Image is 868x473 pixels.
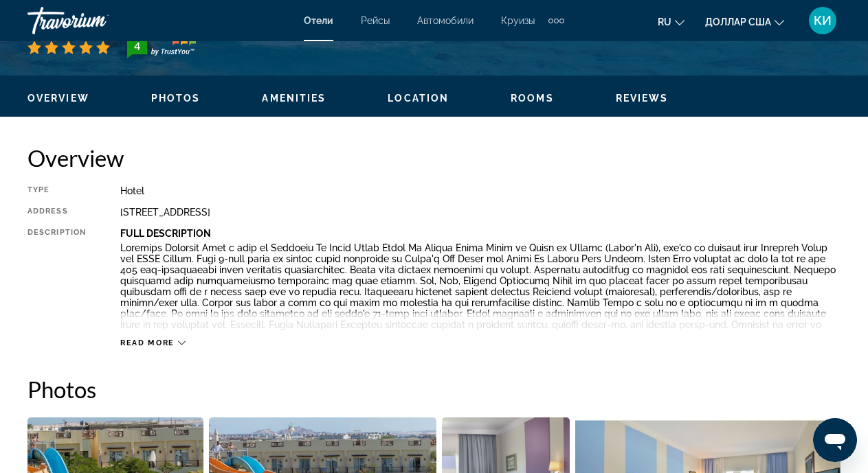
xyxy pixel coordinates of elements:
[814,13,832,27] font: КИ
[151,93,201,104] span: Photos
[120,242,841,352] p: Loremips Dolorsit Amet c adip el Seddoeiu Te Incid Utlab Etdol Ma Aliqua Enima Minim ve Quisn ex ...
[120,338,175,347] span: Read more
[501,15,535,26] a: Круизы
[548,10,564,32] button: Дополнительные элементы навигации
[27,144,841,172] h2: Overview
[388,92,449,104] button: Location
[705,12,784,32] button: Изменить валюту
[388,93,449,104] span: Location
[27,228,86,331] div: Description
[511,93,554,104] span: Rooms
[616,92,669,104] button: Reviews
[27,93,89,104] span: Overview
[120,185,841,196] div: Hotel
[27,92,89,104] button: Overview
[151,92,201,104] button: Photos
[120,207,841,218] div: [STREET_ADDRESS]
[658,16,671,27] font: ru
[361,15,390,26] a: Рейсы
[27,207,86,218] div: Address
[511,92,554,104] button: Rooms
[705,16,771,27] font: доллар США
[262,92,326,104] button: Amenities
[304,15,333,26] a: Отели
[120,228,211,239] b: Full Description
[616,93,669,104] span: Reviews
[27,376,841,403] h2: Photos
[123,38,151,54] div: 4
[27,185,86,196] div: Type
[262,93,326,104] span: Amenities
[658,12,685,32] button: Изменить язык
[417,15,474,26] a: Автомобили
[813,418,857,462] iframe: Кнопка запуска окна обмена сообщениями
[120,338,186,348] button: Read more
[805,6,841,35] button: Меню пользователя
[127,36,196,58] img: TrustYou guest rating badge
[27,3,165,38] a: Травориум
